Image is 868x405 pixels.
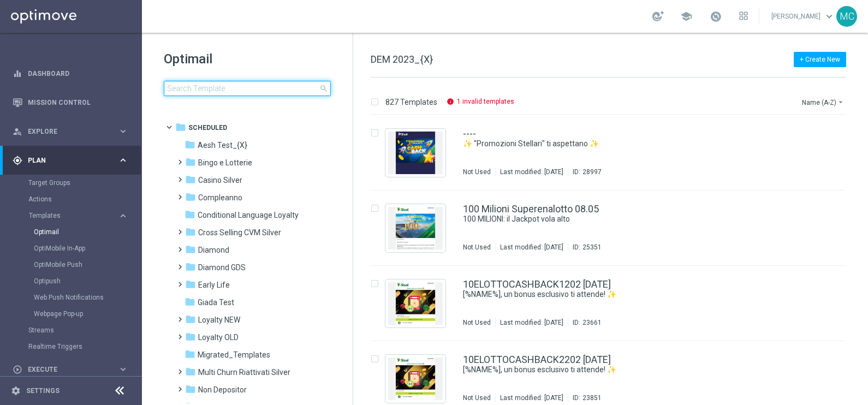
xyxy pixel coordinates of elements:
i: folder [185,227,196,237]
i: folder [185,331,196,342]
a: 10ELOTTOCASHBACK1202 [DATE] [463,279,611,289]
div: ID: [568,394,602,402]
a: ✨ "Promozioni Stellari" ti aspettano ✨ [463,139,774,149]
div: Explore [13,127,118,136]
div: Mission Control [13,88,128,117]
button: Name (A-Z)arrow_drop_down [801,96,846,109]
span: Templates [29,212,107,219]
div: Execute [13,365,118,374]
div: ID: [568,318,602,327]
p: 827 Templates [385,97,437,107]
button: gps_fixed Plan keyboard_arrow_right [12,156,129,165]
a: Target Groups [28,178,114,187]
i: folder [185,157,196,168]
p: 1 invalid templates [457,97,514,106]
div: Not Used [463,394,491,402]
span: Non Depositor [198,385,247,395]
img: 28997.jpeg [388,132,443,174]
i: folder [185,192,196,202]
span: Plan [28,157,118,164]
div: 100 MILIONI: il Jackpot vola alto [463,214,799,224]
a: Settings [26,388,60,394]
i: settings [11,386,21,396]
span: Multi Churn Riattivati Silver [198,367,290,377]
div: 23661 [582,318,602,327]
a: 100 Milioni Superenalotto 08.05 [463,204,599,214]
button: person_search Explore keyboard_arrow_right [12,127,129,136]
span: Diamond [198,245,229,255]
i: folder [185,314,196,325]
button: play_circle_outline Execute keyboard_arrow_right [12,365,129,374]
div: Last modified: [DATE] [496,318,568,327]
div: ID: [568,168,602,176]
i: arrow_drop_down [836,98,845,106]
div: Last modified: [DATE] [496,243,568,252]
div: Dashboard [13,59,128,88]
a: Realtime Triggers [28,342,114,351]
a: [PERSON_NAME]keyboard_arrow_down [770,8,836,25]
span: Cross Selling CVM Silver [198,228,281,237]
div: equalizer Dashboard [12,69,129,78]
h1: Optimail [164,50,331,68]
i: folder [185,174,196,185]
div: 23851 [582,394,602,402]
div: 28997 [582,168,602,176]
i: folder [185,261,196,272]
div: Not Used [463,318,491,327]
span: Early Life [198,280,230,290]
i: keyboard_arrow_right [118,364,128,374]
i: folder [175,122,186,133]
span: Compleanno [198,193,242,202]
div: MC [836,6,857,27]
a: ---- [463,129,476,139]
div: Templates keyboard_arrow_right [28,211,129,220]
div: Press SPACE to select this row. [360,115,866,190]
span: Loyalty OLD [198,332,239,342]
div: Last modified: [DATE] [496,394,568,402]
i: play_circle_outline [13,365,22,374]
span: school [680,10,692,22]
i: folder [185,244,196,255]
div: Press SPACE to select this row. [360,190,866,266]
div: Realtime Triggers [28,338,141,355]
i: keyboard_arrow_right [118,126,128,136]
i: person_search [13,127,22,136]
span: Explore [28,128,118,135]
div: [%NAME%], un bonus esclusivo ti attende! ✨ [463,289,799,300]
i: folder [185,349,195,360]
span: Giada Test [198,297,234,307]
div: Optimail [34,224,141,240]
i: info [447,98,454,105]
i: folder [185,279,196,290]
div: ID: [568,243,602,252]
div: [%NAME%], un bonus esclusivo ti attende! ✨ [463,365,799,375]
span: DEM 2023_{X} [371,53,433,65]
div: Templates [28,207,141,322]
button: + Create New [794,52,846,67]
span: Loyalty NEW [198,315,240,325]
a: [%NAME%], un bonus esclusivo ti attende! ✨ [463,289,774,300]
div: Actions [28,191,141,207]
a: Streams [28,326,114,335]
div: Optipush [34,273,141,289]
span: Conditional Language Loyalty [198,210,299,220]
a: Mission Control [28,88,128,117]
a: Actions [28,195,114,204]
span: search [319,84,328,93]
button: Mission Control [12,98,129,107]
span: Aesh Test_{X} [198,140,247,150]
i: keyboard_arrow_right [118,211,128,221]
a: 100 MILIONI: il Jackpot vola alto [463,214,774,224]
i: folder [185,366,196,377]
i: keyboard_arrow_right [118,155,128,165]
i: folder [185,384,196,395]
i: folder [185,139,195,150]
img: 23661.jpeg [388,282,443,325]
i: gps_fixed [13,156,22,165]
a: [%NAME%], un bonus esclusivo ti attende! ✨ [463,365,774,375]
div: ✨ "Promozioni Stellari" ti aspettano ✨ [463,139,799,149]
i: folder [185,296,195,307]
